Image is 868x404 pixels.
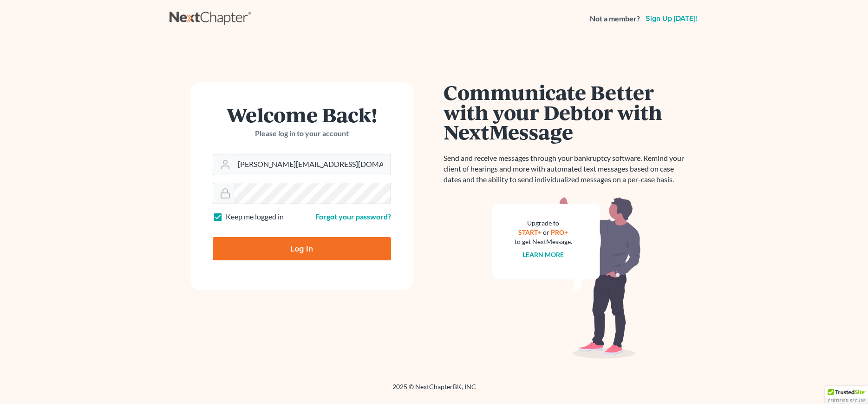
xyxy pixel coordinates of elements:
[444,82,690,142] h1: Communicate Better with your Debtor with NextMessage
[825,386,868,404] div: TrustedSite Certified
[226,212,284,222] label: Keep me logged in
[515,237,572,246] div: to get NextMessage.
[213,128,391,139] p: Please log in to your account
[234,154,391,175] input: Email Address
[543,228,549,236] span: or
[315,212,391,221] a: Forgot your password?
[444,153,690,185] p: Send and receive messages through your bankruptcy software. Remind your client of hearings and mo...
[518,228,542,236] a: START+
[522,251,564,258] a: Learn more
[213,237,391,260] input: Log In
[213,105,391,125] h1: Welcome Back!
[492,196,641,359] img: nextmessage_bg-59042aed3d76b12b5cd301f8e5b87938c9018125f34e5fa2b7a6b67550977c72.svg
[551,228,568,236] a: PRO+
[644,15,699,22] a: Sign up [DATE]!
[590,13,640,24] strong: Not a member?
[170,382,699,399] div: 2025 © NextChapterBK, INC
[515,219,572,228] div: Upgrade to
